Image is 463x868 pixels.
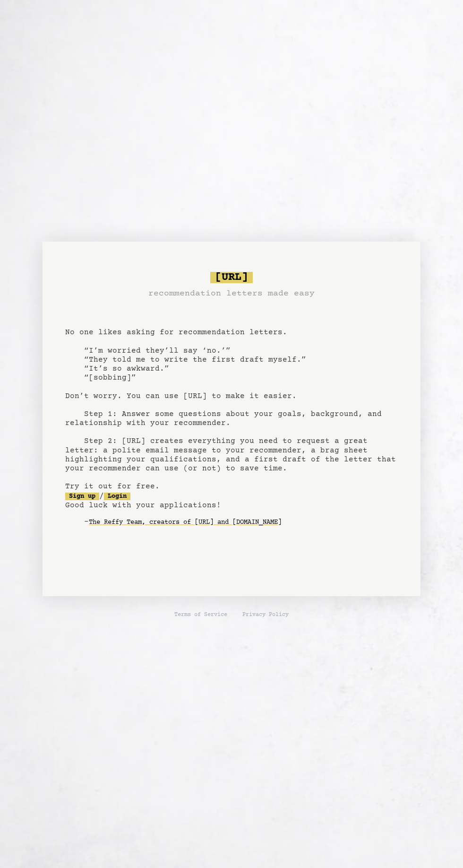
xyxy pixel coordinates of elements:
a: Sign up [65,493,99,500]
h3: recommendation letters made easy [148,287,315,300]
a: The Reffy Team, creators of [URL] and [DOMAIN_NAME] [89,515,282,530]
a: Privacy Policy [242,611,289,619]
a: Terms of Service [174,611,227,619]
pre: No one likes asking for recommendation letters. “I’m worried they’ll say ‘no.’” “They told me to ... [65,268,398,545]
div: - [84,518,398,527]
a: Login [104,493,130,500]
span: [URL] [210,272,253,283]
